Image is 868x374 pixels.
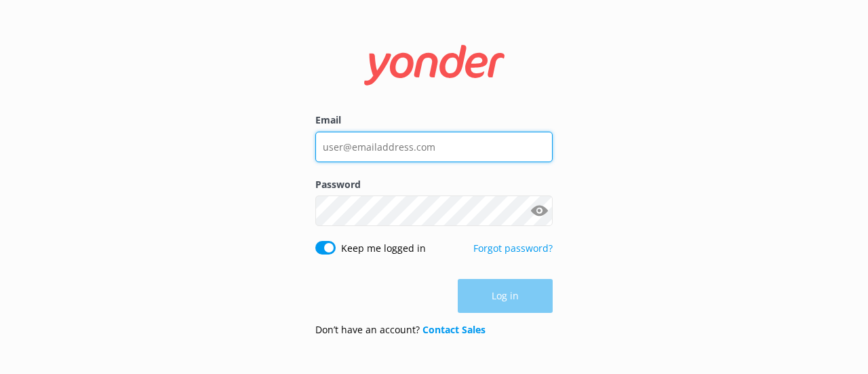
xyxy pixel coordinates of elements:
[315,322,486,337] p: Don’t have an account?
[422,323,486,336] a: Contact Sales
[315,132,553,162] input: user@emailaddress.com
[526,198,553,225] button: Show password
[315,113,553,128] label: Email
[315,177,553,192] label: Password
[341,241,426,256] label: Keep me logged in
[473,242,553,255] a: Forgot password?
